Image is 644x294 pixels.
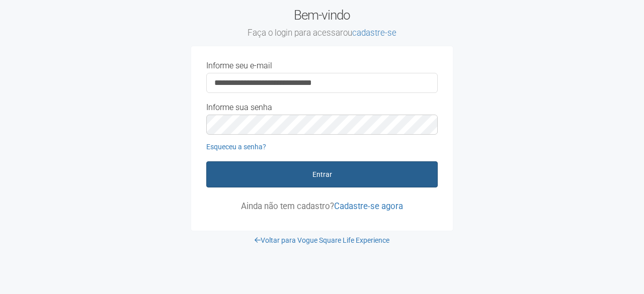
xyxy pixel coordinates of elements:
button: Entrar [206,161,438,187]
a: Cadastre-se agora [334,201,403,211]
a: Esqueceu a senha? [206,143,266,151]
label: Informe seu e-mail [206,61,272,70]
span: ou [343,28,396,38]
p: Ainda não tem cadastro? [206,202,438,211]
label: Informe sua senha [206,103,272,112]
small: Faça o login para acessar [191,28,453,39]
a: cadastre-se [352,28,396,38]
a: Voltar para Vogue Square Life Experience [255,236,389,244]
h2: Bem-vindo [191,8,453,39]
